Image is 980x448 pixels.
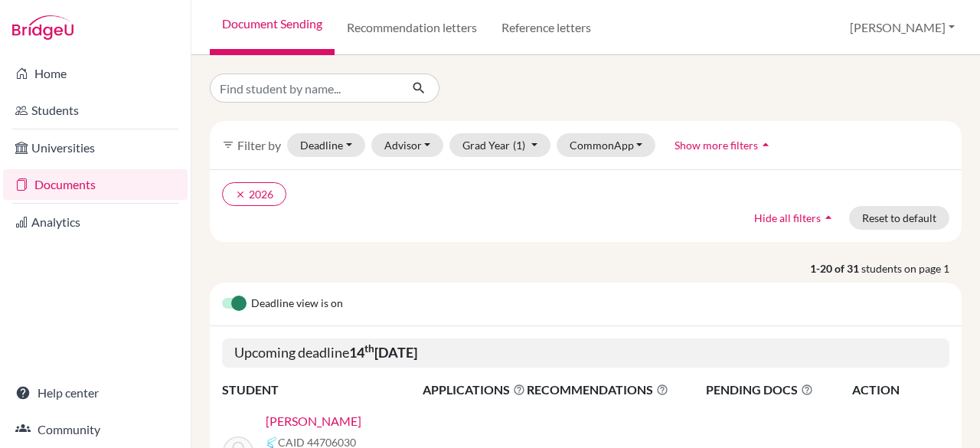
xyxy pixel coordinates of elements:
[3,378,188,408] a: Help center
[235,189,246,200] i: clear
[706,381,851,399] span: PENDING DOCS
[3,169,188,200] a: Documents
[754,211,821,224] span: Hide all filters
[364,342,374,355] sup: th
[741,206,849,230] button: Hide all filtersarrow_drop_up
[12,15,73,40] img: Bridge-U
[758,137,773,152] i: arrow_drop_up
[222,380,422,400] th: STUDENT
[527,381,668,399] span: RECOMMENDATIONS
[843,13,962,42] button: [PERSON_NAME]
[3,414,188,445] a: Community
[3,132,188,163] a: Universities
[3,58,188,89] a: Home
[851,380,949,400] th: ACTION
[675,139,758,152] span: Show more filters
[349,344,417,361] b: 14 [DATE]
[449,133,550,157] button: Grad Year(1)
[849,206,949,230] button: Reset to default
[3,207,188,237] a: Analytics
[266,412,361,430] a: [PERSON_NAME]
[861,260,962,276] span: students on page 1
[513,139,525,152] span: (1)
[251,295,343,313] span: Deadline view is on
[661,133,786,157] button: Show more filtersarrow_drop_up
[210,74,400,103] input: Find student by name...
[287,133,365,157] button: Deadline
[423,381,525,399] span: APPLICATIONS
[557,133,656,157] button: CommonApp
[821,210,836,225] i: arrow_drop_up
[810,260,861,276] strong: 1-20 of 31
[222,338,949,368] h5: Upcoming deadline
[3,95,188,126] a: Students
[222,139,234,151] i: filter_list
[222,182,286,206] button: clear2026
[371,133,444,157] button: Advisor
[237,138,281,152] span: Filter by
